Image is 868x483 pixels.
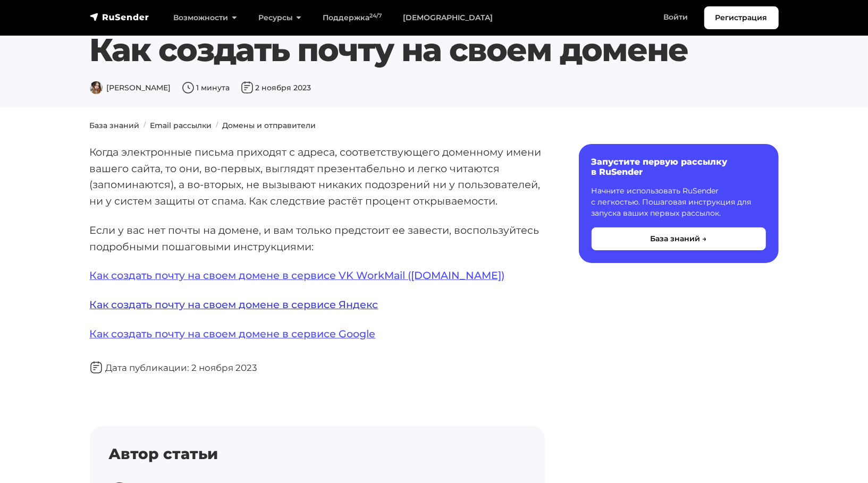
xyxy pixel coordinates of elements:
a: Как создать почту на своем домене в сервисе Яндекс [90,298,378,311]
img: RuSender [90,12,149,22]
h6: Запустите первую рассылку в RuSender [592,157,766,177]
sup: 24/7 [369,12,382,19]
h4: Автор статьи [109,445,526,463]
a: Войти [653,6,699,28]
h1: Как создать почту на своем домене [90,31,779,69]
a: Как создать почту на своем домене в сервисе Google [90,327,376,340]
a: Ресурсы [248,7,312,29]
button: База знаний → [592,227,766,250]
img: Дата публикации [241,81,254,94]
a: Домены и отправители [223,121,316,130]
span: Дата публикации: 2 ноября 2023 [90,362,257,373]
p: Если у вас нет почты на домене, и вам только предстоит ее завести, воспользуйтесь подробными поша... [90,222,545,255]
p: Начните использовать RuSender с легкостью. Пошаговая инструкция для запуска ваших первых рассылок. [592,185,766,219]
p: Когда электронные письма приходят с адреса, соответствующего доменному имени вашего сайта, то они... [90,144,545,209]
span: 2 ноября 2023 [241,83,311,92]
img: Время чтения [182,81,195,94]
nav: breadcrumb [83,120,785,131]
a: Запустите первую рассылку в RuSender Начните использовать RuSender с легкостью. Пошаговая инструк... [579,144,779,263]
a: База знаний [90,121,140,130]
a: Поддержка24/7 [312,7,392,29]
img: Дата публикации [90,361,103,374]
a: Возможности [163,7,248,29]
span: 1 минута [182,83,230,92]
a: [DEMOGRAPHIC_DATA] [392,7,503,29]
a: Регистрация [704,6,779,29]
a: Email рассылки [150,121,212,130]
span: [PERSON_NAME] [90,83,171,92]
a: Как создать почту на своем домене в сервисе VK WorkMail ([DOMAIN_NAME]) [90,269,505,282]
